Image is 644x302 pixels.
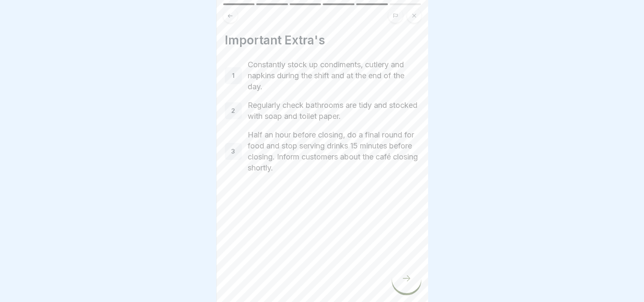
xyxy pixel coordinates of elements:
p: 1 [232,72,235,80]
p: 2 [231,107,235,115]
p: Half an hour before closing, do a final round for food and stop serving drinks 15 minutes before ... [248,129,420,173]
p: Constantly stock up condiments, cutlery and napkins during the shift and at the end of the day. [248,59,420,92]
p: 3 [231,148,235,155]
h4: Important Extra's [225,33,420,47]
p: Regularly check bathrooms are tidy and stocked with soap and toilet paper. [248,100,420,122]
